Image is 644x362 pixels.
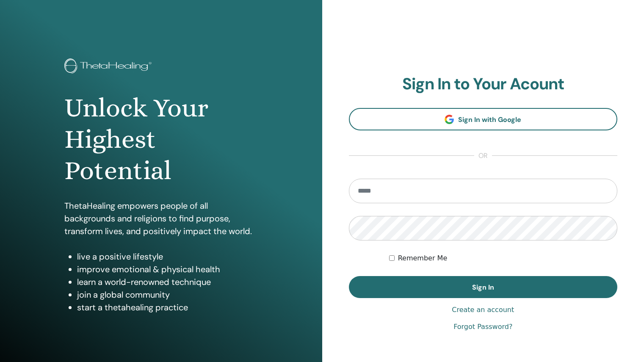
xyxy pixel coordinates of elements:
span: Sign In [472,283,494,292]
span: or [474,151,492,161]
h2: Sign In to Your Acount [349,75,618,94]
p: ThetaHealing empowers people of all backgrounds and religions to find purpose, transform lives, a... [64,199,258,238]
li: live a positive lifestyle [77,250,258,263]
li: learn a world-renowned technique [77,276,258,288]
a: Create an account [452,305,514,315]
span: Sign In with Google [458,115,521,124]
div: Keep me authenticated indefinitely or until I manually logout [389,253,617,263]
li: improve emotional & physical health [77,263,258,276]
h1: Unlock Your Highest Potential [64,92,258,187]
a: Sign In with Google [349,108,618,130]
li: join a global community [77,288,258,301]
button: Sign In [349,276,618,298]
li: start a thetahealing practice [77,301,258,314]
label: Remember Me [398,253,448,263]
a: Forgot Password? [453,322,512,332]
